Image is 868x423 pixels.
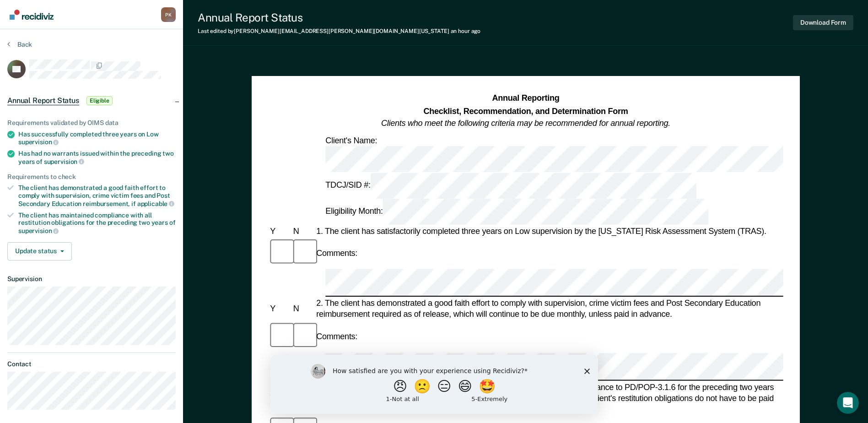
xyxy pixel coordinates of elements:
div: TDCJ/SID #: [323,173,698,199]
span: supervision [18,227,59,234]
img: Recidiviz [10,10,54,20]
div: N [291,304,314,315]
div: The client has maintained compliance with all restitution obligations for the preceding two years of [18,211,176,235]
div: Comments: [314,248,359,259]
span: an hour ago [451,28,481,34]
div: N [291,226,314,237]
div: Has successfully completed three years on Low [18,130,176,146]
div: Y [268,304,291,315]
button: Download Form [793,15,853,30]
div: Y [268,393,291,404]
div: 3. The client has maintained compliance with all restitution obligations in accordance to PD/POP-... [314,381,783,415]
strong: Annual Reporting [492,94,559,103]
em: Clients who meet the following criteria may be recommended for annual reporting. [381,119,670,128]
button: Update status [7,242,72,260]
button: Profile dropdown button [161,7,176,22]
div: Requirements validated by OIMS data [7,119,176,127]
iframe: Intercom live chat [837,392,859,414]
dt: Contact [7,360,176,368]
div: P K [161,7,176,22]
div: Has had no warrants issued within the preceding two years of [18,150,176,165]
div: Annual Report Status [198,11,480,24]
div: Eligibility Month: [323,199,710,225]
button: Back [7,40,32,49]
div: Requirements to check [7,173,176,181]
strong: Checklist, Recommendation, and Determination Form [423,106,628,115]
div: Y [268,226,291,237]
iframe: Survey by Kim from Recidiviz [270,355,598,414]
div: The client has demonstrated a good faith effort to comply with supervision, crime victim fees and... [18,184,176,207]
span: supervision [18,138,59,146]
div: Last edited by [PERSON_NAME][EMAIL_ADDRESS][PERSON_NAME][DOMAIN_NAME][US_STATE] [198,28,480,34]
div: Comments: [314,331,359,342]
span: supervision [44,158,84,165]
span: applicable [137,200,174,207]
span: Annual Report Status [7,96,79,105]
div: 2. The client has demonstrated a good faith effort to comply with supervision, crime victim fees ... [314,298,783,320]
span: Eligible [86,96,113,105]
dt: Supervision [7,275,176,283]
div: 1. The client has satisfactorily completed three years on Low supervision by the [US_STATE] Risk ... [314,226,783,237]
